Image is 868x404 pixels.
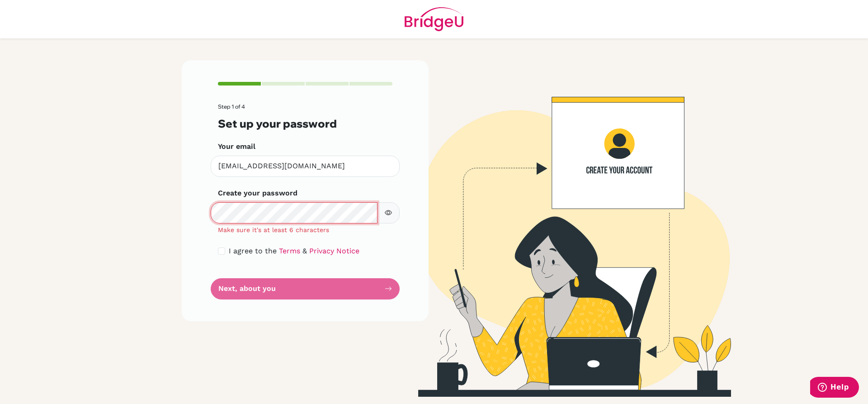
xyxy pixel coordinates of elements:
[218,117,392,130] h3: Set up your password
[218,188,297,199] label: Create your password
[305,60,821,397] img: Create your account
[302,247,307,255] span: &
[229,247,277,255] span: I agree to the
[309,247,359,255] a: Privacy Notice
[279,247,300,255] a: Terms
[218,141,255,152] label: Your email
[810,377,859,399] iframe: Opens a widget where you can find more information
[211,156,400,177] input: Insert your email*
[218,103,245,110] span: Step 1 of 4
[211,225,400,235] div: Make sure it's at least 6 characters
